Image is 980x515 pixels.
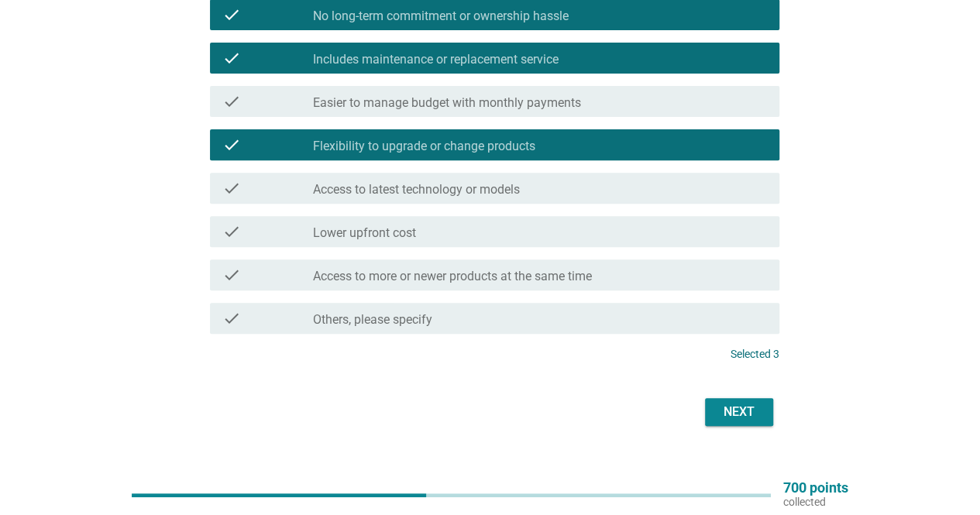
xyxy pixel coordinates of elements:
label: Access to latest technology or models [313,182,520,197]
i: check [222,222,241,241]
label: Flexibility to upgrade or change products [313,139,535,154]
i: check [222,92,241,111]
label: No long-term commitment or ownership hassle [313,9,569,24]
div: Next [717,403,761,421]
label: Others, please specify [313,312,432,328]
i: check [222,5,241,24]
p: 700 points [783,481,848,495]
p: Selected 3 [731,346,779,362]
i: check [222,49,241,67]
i: check [222,179,241,197]
p: collected [783,495,848,509]
i: check [222,309,241,328]
label: Access to more or newer products at the same time [313,269,592,284]
i: check [222,266,241,284]
label: Easier to manage budget with monthly payments [313,95,581,111]
label: Lower upfront cost [313,225,416,241]
label: Includes maintenance or replacement service [313,52,559,67]
button: Next [705,398,773,426]
i: check [222,136,241,154]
